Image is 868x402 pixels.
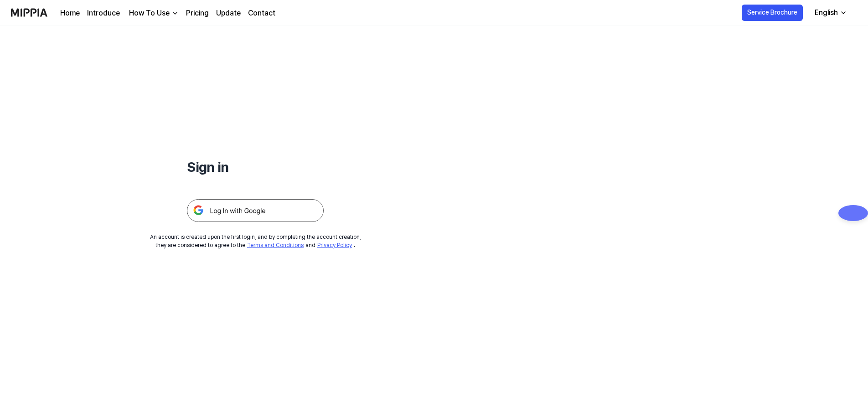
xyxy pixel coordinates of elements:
a: Pricing [186,8,209,19]
h1: Sign in [187,157,324,177]
a: Privacy Policy [317,242,352,248]
a: Terms and Conditions [247,242,304,248]
div: How To Use [127,8,171,19]
div: English [813,7,840,18]
button: How To Use [127,8,179,19]
img: down [171,10,179,17]
img: 구글 로그인 버튼 [187,199,324,222]
a: Update [216,8,241,19]
a: Home [60,8,80,19]
button: English [807,4,852,22]
a: Introduce [87,8,120,19]
a: Contact [248,8,275,19]
div: An account is created upon the first login, and by completing the account creation, they are cons... [150,233,361,249]
button: Service Brochure [742,5,803,21]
